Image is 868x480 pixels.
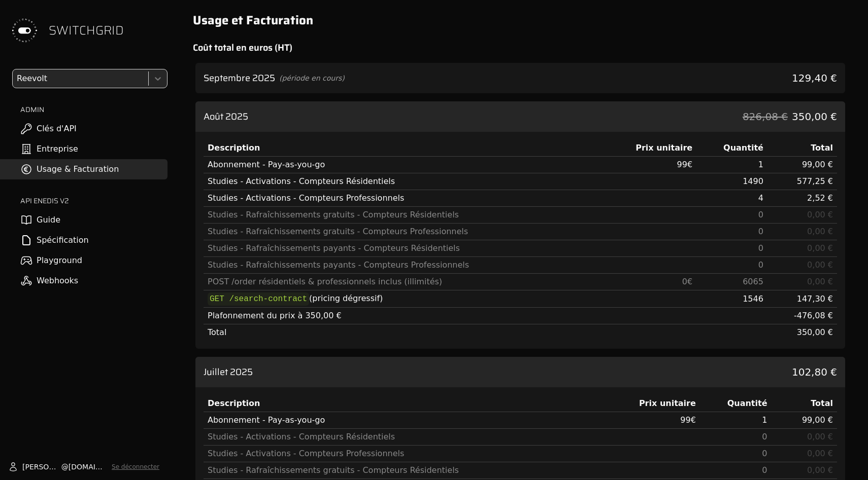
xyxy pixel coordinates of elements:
span: (période en cours) [279,73,345,83]
img: Switchgrid Logo [8,14,41,47]
div: Prix unitaire [608,397,696,410]
span: 4 [758,193,763,203]
span: 0,00 € [807,227,833,236]
span: 2,52 € [807,193,833,203]
span: [PERSON_NAME] [22,462,61,472]
div: Description [208,397,599,410]
span: 350,00 € [792,109,837,124]
h3: Juillet 2025 [204,365,253,379]
span: 0 [758,243,763,253]
div: Studies - Activations - Compteurs Professionnels [208,448,599,460]
span: 1 [762,415,767,425]
div: Description [208,142,597,154]
span: 0 [762,465,767,475]
span: 0 [758,227,763,236]
span: 1 [758,160,763,169]
h3: Septembre 2025 [204,71,275,85]
div: Studies - Rafraîchissements gratuits - Compteurs Résidentiels [208,464,599,476]
span: 99 € [680,415,696,425]
span: @ [61,462,69,472]
span: 147,30 € [797,294,833,304]
span: 0,00 € [807,210,833,219]
span: 102,80 € [792,365,837,379]
div: Studies - Rafraîchissements payants - Compteurs Résidentiels [208,242,597,254]
div: Quantité [700,142,763,154]
span: [DOMAIN_NAME] [69,462,108,472]
span: 99,00 € [802,160,833,169]
div: Studies - Rafraîchissements payants - Compteurs Professionnels [208,259,597,271]
code: GET /search-contract [208,292,309,306]
span: 577,25 € [797,176,833,186]
div: Total [772,142,833,154]
div: Quantité [704,397,767,410]
span: 0 [762,432,767,441]
span: 99 € [677,160,693,169]
span: 99,00 € [802,415,833,425]
span: 129,40 € [792,71,837,85]
span: -476,08 € [794,311,833,320]
span: 0 € [682,277,692,286]
div: Studies - Activations - Compteurs Résidentiels [208,175,597,188]
div: Studies - Rafraîchissements gratuits - Compteurs Résidentiels [208,209,597,221]
span: 0 [758,260,763,270]
span: 826,08 € [743,109,788,124]
span: Total [208,327,226,337]
div: Studies - Activations - Compteurs Professionnels [208,192,597,204]
span: 0,00 € [807,465,833,475]
div: Prix unitaire [605,142,693,154]
h2: API ENEDIS v2 [20,196,168,206]
span: 0,00 € [807,243,833,253]
div: POST /order résidentiels & professionnels inclus (illimités) [208,276,597,288]
span: 0 [758,210,763,219]
span: SWITCHGRID [49,22,124,39]
h2: ADMIN [20,104,168,115]
span: 350,00 € [797,327,833,337]
div: voir les détails [195,63,845,93]
span: 0,00 € [807,432,833,441]
span: 1490 [743,176,763,186]
div: Total [776,397,833,410]
span: 0 [762,449,767,458]
h2: Coût total en euros (HT) [193,41,848,55]
button: Se déconnecter [112,463,159,471]
div: Plafonnement du prix à 350,00 € [208,310,597,322]
div: Studies - Rafraîchissements gratuits - Compteurs Professionnels [208,226,597,238]
div: Abonnement - Pay-as-you-go [208,414,599,426]
span: 0,00 € [807,277,833,286]
span: 6065 [743,277,763,286]
span: 0,00 € [807,449,833,458]
div: (pricing dégressif) [208,292,597,305]
div: Abonnement - Pay-as-you-go [208,159,597,171]
div: Studies - Activations - Compteurs Résidentiels [208,431,599,443]
h1: Usage et Facturation [193,12,848,28]
h3: Août 2025 [204,109,248,124]
span: 0,00 € [807,260,833,270]
span: 1546 [743,294,763,304]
